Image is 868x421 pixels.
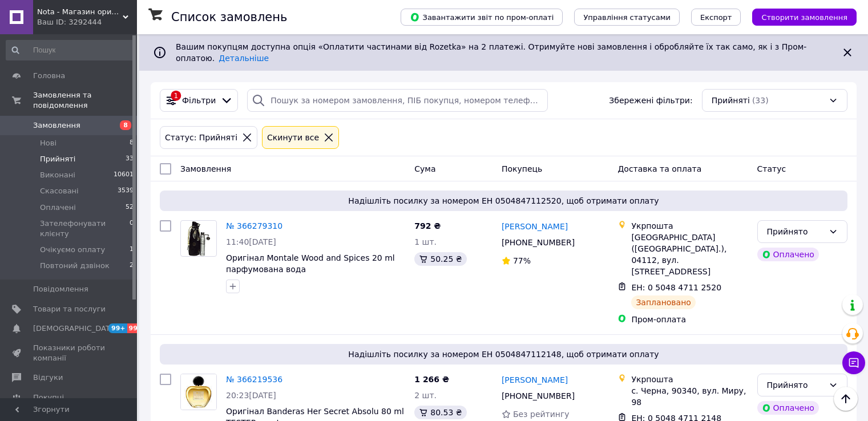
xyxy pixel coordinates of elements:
[33,323,118,334] span: [DEMOGRAPHIC_DATA]
[414,221,441,230] span: 792 ₴
[574,9,680,26] button: Управління статусами
[265,131,321,144] div: Cкинути все
[126,154,134,164] span: 33
[120,120,131,130] span: 8
[502,238,575,247] span: [PHONE_NUMBER]
[414,237,437,246] span: 1 шт.
[761,13,847,22] span: Створити замовлення
[414,164,435,173] span: Cума
[631,385,748,408] div: с. Черна, 90340, вул. Миру, 98
[40,203,76,213] span: Оплачені
[37,7,123,17] span: Nota - Магазин оригінальної парфумерії оптом та в роздріб
[176,42,806,63] span: Вашим покупцям доступна опція «Оплатити частинами від Rozetka» на 2 платежі. Отримуйте нові замов...
[37,17,137,27] div: Ваш ID: 3292444
[617,164,701,173] span: Доставка та оплата
[757,248,819,261] div: Оплачено
[226,391,276,400] span: 20:23[DATE]
[226,375,282,384] a: № 366219536
[130,138,134,148] span: 8
[414,406,466,419] div: 80.53 ₴
[631,232,748,277] div: [GEOGRAPHIC_DATA] ([GEOGRAPHIC_DATA].), 04112, вул. [STREET_ADDRESS]
[410,12,554,22] span: Завантажити звіт по пром-оплаті
[226,253,395,274] a: Оригінал Montale Wood and Spices 20 ml парфумована вода
[631,374,748,385] div: Укрпошта
[502,374,568,386] a: [PERSON_NAME]
[502,164,542,173] span: Покупець
[414,391,437,400] span: 2 шт.
[126,203,134,213] span: 52
[757,164,786,173] span: Статус
[181,374,216,410] img: Фото товару
[33,343,106,363] span: Показники роботи компанії
[226,237,276,246] span: 11:40[DATE]
[631,283,721,292] span: ЕН: 0 5048 4711 2520
[6,40,135,60] input: Пошук
[180,374,217,410] a: Фото товару
[631,220,748,232] div: Укрпошта
[609,95,692,106] span: Збережені фільтри:
[741,12,857,21] a: Створити замовлення
[163,131,240,144] div: Статус: Прийняті
[33,284,88,294] span: Повідомлення
[712,95,750,106] span: Прийняті
[130,218,134,239] span: 0
[767,379,824,391] div: Прийнято
[40,245,105,255] span: Очікуємо оплату
[513,256,531,265] span: 77%
[219,54,269,63] a: Детальніше
[114,170,134,180] span: 10601
[247,89,548,112] input: Пошук за номером замовлення, ПІБ покупця, номером телефону, Email, номером накладної
[164,195,843,207] span: Надішліть посилку за номером ЕН 0504847112520, щоб отримати оплату
[40,218,130,239] span: Зателефонувати клієнту
[502,221,568,232] a: [PERSON_NAME]
[767,225,824,238] div: Прийнято
[226,221,282,230] a: № 366279310
[757,401,819,415] div: Оплачено
[752,9,857,26] button: Створити замовлення
[118,186,134,196] span: 3539
[108,323,127,333] span: 99+
[33,90,137,111] span: Замовлення та повідомлення
[40,261,110,271] span: Повтоний дзвінок
[834,387,858,411] button: Наверх
[752,96,769,105] span: (33)
[700,13,732,22] span: Експорт
[33,392,64,403] span: Покупці
[40,186,79,196] span: Скасовані
[842,351,865,374] button: Чат з покупцем
[33,120,80,131] span: Замовлення
[130,261,134,271] span: 2
[631,314,748,325] div: Пром-оплата
[691,9,741,26] button: Експорт
[513,410,570,419] span: Без рейтингу
[40,170,75,180] span: Виконані
[33,373,63,383] span: Відгуки
[130,245,134,255] span: 1
[180,220,217,257] a: Фото товару
[182,95,216,106] span: Фільтри
[33,71,65,81] span: Головна
[631,295,696,309] div: Заплановано
[40,138,56,148] span: Нові
[40,154,75,164] span: Прийняті
[180,164,231,173] span: Замовлення
[502,391,575,400] span: [PHONE_NUMBER]
[164,349,843,360] span: Надішліть посилку за номером ЕН 0504847112148, щоб отримати оплату
[583,13,671,22] span: Управління статусами
[171,10,287,24] h1: Список замовлень
[414,375,449,384] span: 1 266 ₴
[401,9,563,26] button: Завантажити звіт по пром-оплаті
[33,304,106,314] span: Товари та послуги
[187,221,211,256] img: Фото товару
[414,252,466,266] div: 50.25 ₴
[127,323,146,333] span: 99+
